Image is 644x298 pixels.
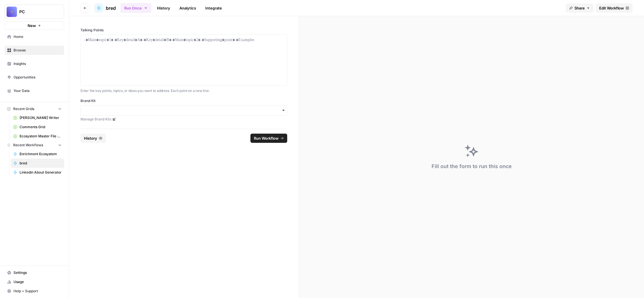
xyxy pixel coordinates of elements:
[14,88,62,93] span: Your Data
[106,5,116,11] span: bred
[596,3,632,13] a: Edit Workflow
[14,289,62,294] span: Help + Support
[11,159,64,168] a: bred
[14,75,62,80] span: Opportunities
[5,46,64,55] a: Browse
[11,122,64,132] a: Comments Grid
[80,88,287,94] p: Enter the key points, topics, or ideas you want to address. Each point on a new line.
[80,117,287,122] a: Manage Brand Kits
[5,73,64,82] a: Opportunities
[11,149,64,159] a: Enrichment Ecosystem
[574,5,585,11] span: Share
[80,134,106,143] button: History
[599,5,624,11] span: Edit Workflow
[254,135,279,141] span: Run Workflow
[20,170,62,175] span: Linkedin About Generator
[5,287,64,296] button: Help + Support
[176,3,200,13] a: Analytics
[84,135,97,141] span: History
[14,279,62,284] span: Usage
[5,32,64,41] a: Home
[80,98,287,103] label: Brand Kit
[94,3,116,13] a: bred
[14,270,62,275] span: Settings
[20,151,62,157] span: Enrichment Ecosystem
[19,9,54,15] span: PC
[5,86,64,95] a: Your Data
[11,113,64,122] a: [PERSON_NAME] Writer
[5,21,64,30] button: New
[13,143,43,148] span: Recent Workflows
[28,23,36,28] span: New
[5,105,64,113] button: Recent Grids
[14,34,62,39] span: Home
[7,7,17,17] img: PC Logo
[120,3,151,13] button: Run Once
[432,162,512,170] div: Fill out the form to run this once
[250,134,287,143] button: Run Workflow
[20,124,62,130] span: Comments Grid
[20,115,62,120] span: [PERSON_NAME] Writer
[14,61,62,66] span: Insights
[5,5,64,19] button: Workspace: PC
[11,132,64,141] a: Ecosystem Master File - SaaS.csv
[20,161,62,166] span: bred
[5,277,64,287] a: Usage
[11,168,64,177] a: Linkedin About Generator
[5,141,64,149] button: Recent Workflows
[20,134,62,139] span: Ecosystem Master File - SaaS.csv
[5,59,64,68] a: Insights
[80,28,287,33] label: Talking Points
[5,268,64,277] a: Settings
[566,3,593,13] button: Share
[202,3,225,13] a: Integrate
[154,3,174,13] a: History
[13,106,34,111] span: Recent Grids
[14,48,62,53] span: Browse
